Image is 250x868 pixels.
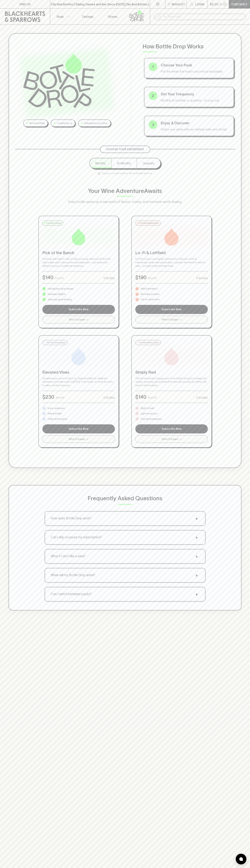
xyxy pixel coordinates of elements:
[194,516,199,521] span: +
[162,437,178,441] span: What To Expect
[88,187,162,195] p: Your Wine Adventure
[19,2,31,6] p: FIND US
[161,98,229,103] p: Monthly, bi-monthly, or quarterly - it's your call
[231,2,247,6] p: Checkout
[163,228,180,246] img: Lo-Fi & Leftfield
[139,341,159,344] p: For Red Wine Lovers
[161,120,229,126] p: Enjoy & Discover
[195,2,204,6] p: Login
[42,424,115,433] button: Subscribe Now
[51,516,91,521] p: How does Bottle Drop work?
[161,91,229,97] p: Set Your Frequency
[135,369,208,375] p: Simply Red
[82,14,93,19] p: Tastings
[103,276,115,280] p: 6 Bottles
[42,305,115,314] button: Subscribe Now
[84,121,108,125] p: Delivered to your door
[137,158,160,168] button: Quarterly
[161,127,229,131] p: Unbox your wines with our tasting notes and stories
[75,9,100,24] a: Tastings
[57,121,72,125] p: Curated by us
[98,171,153,175] p: Pause or cancel anytime. We're flexible like that.
[54,199,197,204] p: Every bottle opens up a new world of flavors, stories, and moments worth sharing.
[135,250,208,256] p: Lo-Fi & Leftfield
[149,63,157,71] div: 1
[194,592,199,597] span: +
[148,395,157,400] p: /month
[148,276,157,280] p: /month
[51,592,91,597] p: Can I switch between packs?
[139,221,159,225] p: For the Adventurous
[51,535,102,540] p: Can I skip or pause my subscription?
[42,316,115,323] button: What To Expect+
[141,417,162,421] p: Pure red expressions
[149,91,157,100] div: 2
[224,3,226,5] p: 0
[48,417,67,421] p: Cellar worthy gems
[161,69,229,74] p: Pick the wines that match your mood and palate
[163,347,180,365] img: Simply Red
[56,14,64,19] p: Shop
[163,14,243,20] input: Try "Pinot noir"
[194,554,199,559] span: +
[51,573,95,578] p: When will my Bottle Drop arrive?
[48,287,73,291] p: Handpicked value heroes
[70,228,88,246] img: Pick of the Bunch
[46,341,66,344] p: For the Connoisseur
[194,535,199,540] span: +
[50,9,75,24] button: Shop
[42,393,54,401] p: $ 230
[180,437,181,441] span: +
[141,287,158,291] p: Wild & wonderful
[135,257,208,268] p: For the curious and slightly adventurous. Natural, minimal intervention wines with personality in...
[90,158,111,168] button: Monthly
[48,406,65,410] p: Iconic producers
[42,369,115,375] p: Elevated Vines
[162,318,178,321] span: What To Expect
[135,305,208,314] button: Subscribe Now
[42,377,115,387] p: Sometimes you want to dial it up. Special bottles for milestone moments or just because it's [DAT...
[51,554,85,559] p: What if I don't like a wine?
[135,393,146,401] p: $ 140
[42,250,115,256] p: Pick of the Bunch
[103,395,115,400] p: 6 Bottles
[87,318,88,321] span: +
[196,395,208,400] p: 6 Bottles
[141,412,157,415] p: Light to luscious
[56,395,65,400] p: /month
[48,412,61,415] p: Rare & limited
[143,42,236,51] p: How Bottle Drop Works
[88,494,162,503] p: Frequently Asked Questions
[45,587,205,601] button: Can I switch between packs?+
[42,274,53,281] p: $ 140
[196,276,208,280] p: 6 Bottles
[45,530,205,544] button: Can I skip or pause my subscription?+
[111,158,137,168] button: Bi-Monthly
[106,148,144,151] p: Choose Your Experience
[210,2,218,6] p: $0.00
[42,435,115,443] button: What To Expect+
[141,298,160,301] p: Left of center finds
[108,14,117,19] p: Stores
[48,292,66,296] p: Everyday delights
[70,347,88,365] img: Elevated Vines
[135,424,208,433] button: Subscribe Now
[87,437,88,441] span: +
[45,549,205,563] button: What if I don't like a wine?+
[239,857,243,861] img: bubble-icon
[46,221,61,225] p: For the Curious
[45,568,205,582] button: When will my Bottle Drop arrive?+
[29,121,45,125] p: No bad bottles
[100,9,125,24] a: Stores
[194,573,199,578] span: +
[172,2,185,6] p: Wishlist
[135,377,208,387] p: The red wine lover's playground. From bright and juicy to deep and velvety, a journey across styl...
[45,512,205,525] button: How does Bottle Drop work?+
[55,276,64,280] p: /month
[69,318,85,321] span: What To Expect
[144,188,162,194] span: Awaits
[48,298,72,301] p: Seriously good drinking
[69,437,85,441] span: What To Expect
[161,63,229,68] p: Choose Your Pack
[149,120,157,129] div: 3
